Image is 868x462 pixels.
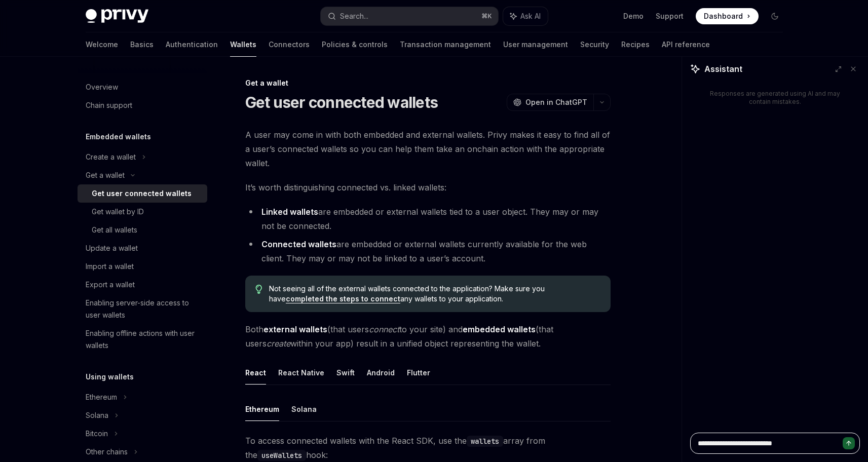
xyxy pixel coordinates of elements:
a: Get wallet by ID [78,203,207,221]
div: Other chains [86,446,128,458]
span: Ask AI [520,11,541,21]
img: dark logo [86,9,148,23]
a: Support [656,11,684,21]
a: Import a wallet [78,257,207,276]
a: Export a wallet [78,276,207,294]
div: Create a wallet [86,151,136,163]
a: Dashboard [696,8,759,24]
span: Not seeing all of the external wallets connected to the application? Make sure you have any walle... [269,284,600,304]
a: Enabling offline actions with user wallets [78,324,207,355]
div: Get a wallet [86,169,125,181]
em: create [267,338,290,349]
span: Dashboard [704,11,743,21]
a: Overview [78,78,207,96]
div: Overview [86,81,118,93]
a: Enabling server-side access to user wallets [78,294,207,324]
button: Android [367,361,395,384]
a: Chain support [78,96,207,114]
span: Both (that users to your site) and (that users within your app) result in a unified object repres... [245,322,611,351]
code: wallets [467,436,503,447]
button: React [245,361,266,384]
a: Transaction management [400,32,491,57]
strong: Connected wallets [261,239,336,249]
span: ⌘ K [481,12,492,20]
a: completed the steps to connect [286,294,400,303]
a: Welcome [86,32,118,57]
a: Recipes [621,32,650,57]
code: useWallets [257,450,306,461]
div: Import a wallet [86,260,134,273]
div: Get a wallet [245,78,611,88]
button: Swift [336,361,355,384]
a: Security [580,32,609,57]
a: Basics [130,32,154,57]
button: Solana [291,397,317,421]
div: Update a wallet [86,242,138,254]
a: API reference [662,32,710,57]
a: Policies & controls [322,32,388,57]
div: Get wallet by ID [92,206,144,218]
span: To access connected wallets with the React SDK, use the array from the hook: [245,434,611,462]
div: Chain support [86,99,132,111]
li: are embedded or external wallets currently available for the web client. They may or may not be l... [245,237,611,265]
span: Open in ChatGPT [525,97,587,107]
a: Wallets [230,32,256,57]
li: are embedded or external wallets tied to a user object. They may or may not be connected. [245,205,611,233]
button: Open in ChatGPT [507,94,593,111]
div: Ethereum [86,391,117,403]
a: User management [503,32,568,57]
em: connect [369,324,399,334]
h1: Get user connected wallets [245,93,438,111]
span: Assistant [704,63,742,75]
span: It’s worth distinguishing connected vs. linked wallets: [245,180,611,195]
div: Responses are generated using AI and may contain mistakes. [706,90,844,106]
div: Solana [86,409,108,421]
a: Get all wallets [78,221,207,239]
div: Search... [340,10,368,22]
button: Send message [843,437,855,449]
h5: Using wallets [86,371,134,383]
div: Get user connected wallets [92,187,192,200]
strong: external wallets [263,324,327,334]
svg: Tip [255,285,262,294]
button: Toggle dark mode [767,8,783,24]
h5: Embedded wallets [86,131,151,143]
a: Update a wallet [78,239,207,257]
div: Enabling offline actions with user wallets [86,327,201,352]
div: Export a wallet [86,279,135,291]
button: Ethereum [245,397,279,421]
button: Search...⌘K [321,7,498,25]
div: Enabling server-side access to user wallets [86,297,201,321]
a: Connectors [269,32,310,57]
div: Bitcoin [86,428,108,440]
a: Authentication [166,32,218,57]
button: Flutter [407,361,430,384]
a: Get user connected wallets [78,184,207,203]
strong: embedded wallets [463,324,536,334]
button: React Native [278,361,324,384]
span: A user may come in with both embedded and external wallets. Privy makes it easy to find all of a ... [245,128,611,170]
div: Get all wallets [92,224,137,236]
strong: Linked wallets [261,207,318,217]
button: Ask AI [503,7,548,25]
a: Demo [623,11,644,21]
